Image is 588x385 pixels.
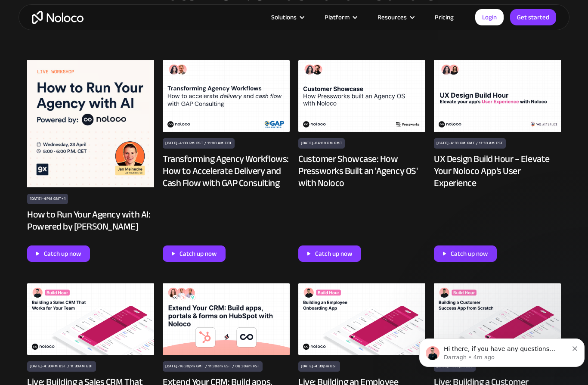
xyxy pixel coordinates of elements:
[451,138,503,149] div: 4:30 PM GMT / 11:30 AM EST
[163,153,290,189] div: Transforming Agency Workflows: How to Accelerate Delivery and Cash Flow with GAP Consulting
[179,361,260,372] div: 16:30pm GMT / 11:30am EST / 08:30am PST
[27,60,154,262] a: [DATE]-4PM GMT+1How to Run Your Agency with AI: Powered by [PERSON_NAME]Catch up now
[44,194,65,204] div: 4PM GMT+1
[367,12,424,23] div: Resources
[315,138,342,149] div: 04:00 PM GMT
[298,153,425,189] div: Customer Showcase: How Pressworks Built an 'Agency OS' with Noloco
[44,361,93,372] div: 4:30PM BST / 11:30AM EDT
[179,248,217,259] div: Catch up now
[378,12,407,23] div: Resources
[44,248,81,259] div: Catch up now
[449,138,451,149] div: -
[313,361,316,372] div: -
[510,9,556,25] a: Get started
[42,361,44,372] div: -
[178,138,180,149] div: -
[416,320,588,381] iframe: Intercom notifications message
[434,153,561,189] div: UX Design Build Hour – Elevate Your Noloco App’s User Experience
[32,11,84,24] a: home
[325,12,350,23] div: Platform
[313,138,316,149] div: -
[436,138,449,149] div: [DATE]
[42,194,44,204] div: -
[178,361,180,372] div: -
[30,361,42,372] div: [DATE]
[260,12,314,23] div: Solutions
[475,9,504,25] a: Login
[165,138,178,149] div: [DATE]
[27,208,154,233] div: How to Run Your Agency with AI: Powered by [PERSON_NAME]
[179,138,232,149] div: 4:00 PM BST / 11:00 AM EDT
[434,60,561,262] a: [DATE]-4:30 PM GMT / 11:30 AM ESTUX Design Build Hour – Elevate Your Noloco App’s User Experience...
[301,361,313,372] div: [DATE]
[315,361,337,372] div: 4:30pm BST
[301,138,313,149] div: [DATE]
[315,248,352,259] div: Catch up now
[30,194,42,204] div: [DATE]
[298,60,425,262] a: [DATE]-04:00 PM GMTCustomer Showcase: How Pressworks Built an 'Agency OS' with NolocoCatch up now
[271,12,297,23] div: Solutions
[424,12,464,23] a: Pricing
[314,12,367,23] div: Platform
[451,248,488,259] div: Catch up now
[163,60,290,262] a: [DATE]-4:00 PM BST / 11:00 AM EDTTransforming Agency Workflows: How to Accelerate Delivery and Ca...
[165,361,178,372] div: [DATE]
